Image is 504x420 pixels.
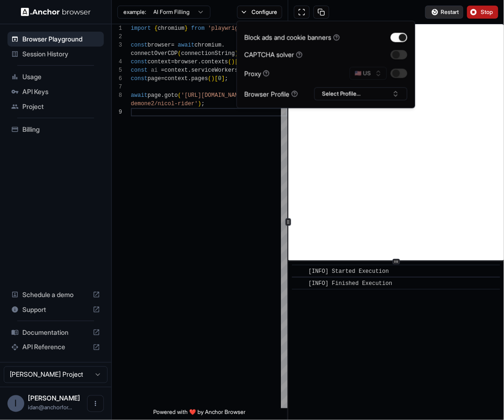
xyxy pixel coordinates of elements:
span: } [184,25,188,32]
span: page [148,75,161,82]
div: 4 [112,58,122,66]
span: Project [22,102,100,111]
div: Project [7,99,104,114]
span: const [131,59,148,65]
div: API Reference [7,340,104,355]
span: connectOverCDP [131,50,178,57]
span: goto [164,92,178,99]
span: page [148,92,161,99]
span: ai [151,67,157,74]
span: Idan Raman [28,394,80,402]
span: contexts [201,59,228,65]
span: API Reference [22,343,89,352]
button: Stop [467,6,498,19]
button: Restart [425,6,463,19]
div: 9 [112,108,122,116]
span: = [161,67,164,74]
div: Usage [7,69,104,84]
button: Open menu [87,395,104,412]
span: = [171,42,174,48]
span: browser [148,42,171,48]
span: ( [208,75,211,82]
span: Restart [441,8,459,16]
span: ( [178,50,181,57]
span: context [148,59,171,65]
span: ) [198,101,201,107]
img: Anchor Logo [21,7,91,16]
span: '[URL][DOMAIN_NAME] [181,92,245,99]
span: 0 [218,75,221,82]
span: demone2/nicol-rider' [131,101,198,107]
span: Billing [22,125,100,134]
span: ​ [297,279,301,288]
span: . [188,75,191,82]
div: 2 [112,33,122,41]
div: 7 [112,83,122,91]
span: import [131,25,151,32]
span: idan@anchorforge.io [28,404,72,411]
span: browser [175,59,198,65]
span: ; [225,75,228,82]
span: ) [232,59,235,65]
span: Powered with ❤️ by Anchor Browser [154,409,246,420]
div: Browser Profile [245,89,298,99]
span: Browser Playground [22,34,100,44]
div: Documentation [7,325,104,340]
span: context [164,67,188,74]
span: pages [191,75,208,82]
span: Stop [481,8,494,16]
div: Browser Playground [7,32,104,47]
div: Billing [7,122,104,137]
button: Copy session ID [313,6,329,19]
span: example: [123,8,146,16]
span: await [178,42,195,48]
span: connectionString [181,50,235,57]
div: I [7,395,24,412]
span: Usage [22,72,100,81]
span: = [171,59,174,65]
span: = [161,75,164,82]
span: Support [22,305,89,314]
span: . [188,67,191,74]
span: 'playwright' [208,25,248,32]
span: const [131,75,148,82]
div: Session History [7,47,104,61]
span: [ [215,75,218,82]
span: context [164,75,188,82]
span: Session History [22,49,100,59]
span: API Keys [22,87,100,96]
div: CAPTCHA solver [245,50,303,60]
button: Open in full screen [294,6,310,19]
span: await [131,92,148,99]
div: API Keys [7,84,104,99]
div: Block ads and cookie banners [245,33,340,42]
div: 8 [112,91,122,100]
span: . [198,59,201,65]
span: const [131,42,148,48]
span: . [161,92,164,99]
div: Proxy [245,68,270,78]
span: ​ [297,267,301,276]
div: 3 [112,41,122,49]
div: Schedule a demo [7,287,104,302]
span: . [221,42,225,48]
span: [INFO] Started Execution [308,268,389,275]
div: Support [7,302,104,317]
button: Select Profile... [314,88,408,101]
span: ( [228,59,232,65]
div: 6 [112,75,122,83]
span: ( [178,92,181,99]
span: ) [211,75,215,82]
span: from [191,25,205,32]
span: [INFO] Finished Execution [308,280,392,287]
div: 1 [112,24,122,33]
span: serviceWorkers [191,67,238,74]
span: const [131,67,148,74]
button: Configure [237,6,282,19]
span: chromium [195,42,222,48]
span: ; [201,101,204,107]
span: ) [235,50,238,57]
span: Documentation [22,328,89,337]
span: [ [235,59,238,65]
div: 5 [112,66,122,75]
